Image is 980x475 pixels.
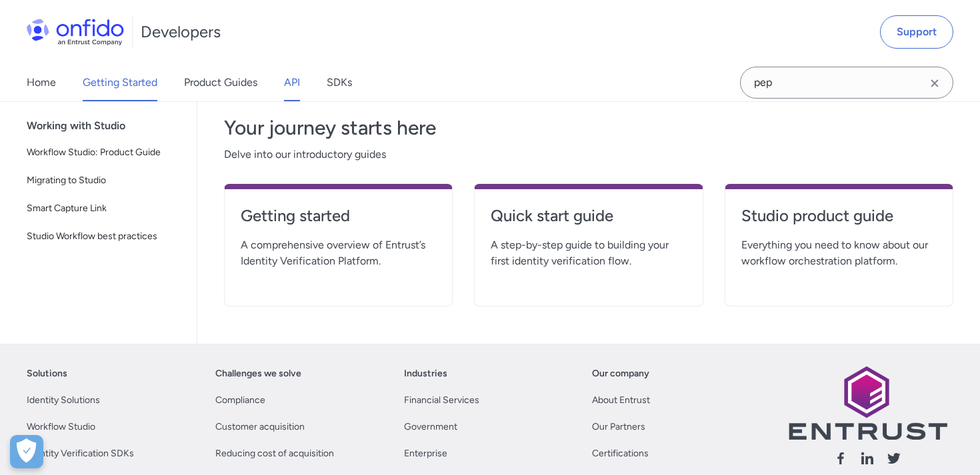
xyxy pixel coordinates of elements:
h4: Studio product guide [741,205,937,227]
div: Working with Studio [27,113,191,139]
a: SDKs [327,64,352,101]
a: Support [880,15,953,49]
h3: Your journey starts here [224,115,953,141]
a: Follow us linkedin [859,450,875,471]
span: A step-by-step guide to building your first identity verification flow. [491,237,686,269]
a: Follow us facebook [833,450,849,471]
div: Cookie Preferences [10,435,43,468]
svg: Follow us X (Twitter) [886,450,902,466]
svg: Follow us linkedin [859,450,875,466]
a: Identity Solutions [27,392,100,408]
h1: Developers [141,21,221,43]
span: Everything you need to know about our workflow orchestration platform. [741,237,937,269]
a: Our Partners [592,419,645,435]
a: Workflow Studio: Product Guide [21,139,186,166]
span: Migrating to Studio [27,173,181,189]
a: Industries [404,366,447,382]
a: Certifications [592,446,649,462]
a: Challenges we solve [215,366,301,382]
a: Smart Capture Link [21,195,186,222]
a: Workflow Studio [27,419,95,435]
a: Follow us X (Twitter) [886,450,902,471]
input: Onfido search input field [740,67,953,99]
a: API [284,64,300,101]
span: Delve into our introductory guides [224,147,953,163]
a: Product Guides [184,64,257,101]
span: Workflow Studio: Product Guide [27,145,181,161]
a: Identity Verification SDKs [27,446,134,462]
a: Getting Started [83,64,157,101]
a: Reducing cost of acquisition [215,446,334,462]
a: Our company [592,366,649,382]
a: Quick start guide [491,205,686,237]
a: Customer acquisition [215,419,305,435]
a: Getting started [241,205,436,237]
svg: Follow us facebook [833,450,849,466]
h4: Quick start guide [491,205,686,227]
span: Studio Workflow best practices [27,229,181,244]
a: Enterprise [404,446,447,462]
button: Open Preferences [10,435,43,468]
a: Migrating to Studio [21,167,186,194]
a: Studio product guide [741,205,937,237]
a: About Entrust [592,392,650,408]
img: Onfido Logo [27,19,124,45]
svg: Clear search field button [927,75,943,91]
span: A comprehensive overview of Entrust’s Identity Verification Platform. [241,237,436,269]
img: Entrust logo [787,366,947,440]
a: Studio Workflow best practices [21,223,186,250]
span: Smart Capture Link [27,201,181,217]
a: Home [27,64,56,101]
a: Financial Services [404,392,479,408]
h4: Getting started [241,205,436,227]
a: Compliance [215,392,265,408]
a: Government [404,419,457,435]
a: Solutions [27,366,67,382]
